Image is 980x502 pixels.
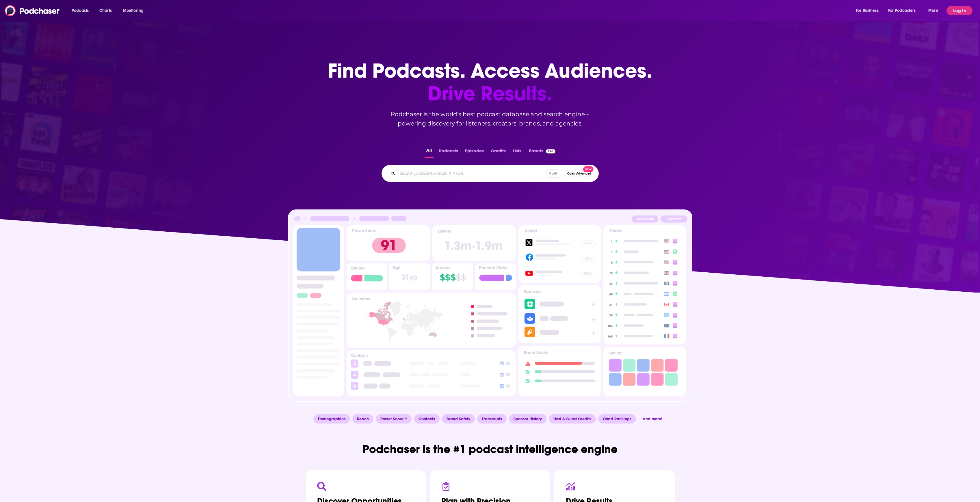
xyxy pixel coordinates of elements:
[511,147,523,158] button: Lists
[347,293,516,348] img: Podcast Insights Countries
[347,225,430,261] img: Podcast Insights Power score
[606,349,684,388] img: Podcast Insights Similar Podcasts
[529,147,556,158] a: BrandsPodchaser Pro
[425,147,434,158] button: All
[946,6,972,15] button: Log In
[546,149,556,153] img: Podchaser Pro
[598,414,636,424] span: Chart Rankings
[437,147,460,158] button: Podcasts
[888,7,916,15] span: For Podcasters
[389,263,430,290] img: Podcast Insights Age
[397,169,546,178] input: Search podcasts, credits, & more...
[518,285,601,343] img: Podcast Sponsors
[475,263,516,290] img: Podcast Insights Parental Status
[518,225,601,283] img: Podcast Socials
[375,110,606,128] h2: Podchaser is the world’s best podcast database and search engine – powering discovery for listene...
[567,172,591,175] span: Open Advanced
[96,6,115,15] a: Charts
[520,348,598,388] img: Podcast Insights Brand Safety
[352,414,373,424] span: Reach
[347,350,516,396] img: Podcast Insights Contacts
[432,263,473,290] img: Podcast Insights Income
[119,6,151,15] button: open menu
[313,414,350,424] span: Demographics
[68,6,96,15] button: open menu
[928,7,938,15] span: More
[347,263,387,290] img: Podcast Insights Gender
[583,166,594,172] span: New
[489,147,507,158] button: Credits
[432,225,516,261] img: Podcast Insights Listens
[884,6,924,15] button: open menu
[603,225,686,344] img: Podcast Insights Charts
[856,7,879,15] span: For Business
[382,165,599,182] div: Search podcasts, credits, & more...
[414,414,440,424] span: Contacts
[376,414,412,424] span: Power Score™
[549,414,596,424] span: Host & Guest Credits
[509,414,546,424] span: Sponsor History
[328,82,652,105] span: Drive Results.
[293,215,687,225] img: Podcast Insights Header
[328,59,652,105] h1: Find Podcasts. Access Audiences.
[852,6,886,15] button: open menu
[477,414,507,424] span: Transcripts
[5,5,60,16] img: Podchaser - Follow, Share and Rate Podcasts
[638,414,667,424] span: and more!
[99,7,112,15] span: Charts
[924,6,945,15] button: open menu
[123,7,144,15] span: Monitoring
[463,147,486,158] button: Episodes
[72,7,89,15] span: Podcasts
[565,170,594,177] button: Open AdvancedNew
[442,414,475,424] span: Brand Safety
[305,442,675,456] h2: Podchaser is the #1 podcast intelligence engine
[546,169,560,178] span: Ctrl K
[295,227,342,382] img: Podcast Insights Sidebar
